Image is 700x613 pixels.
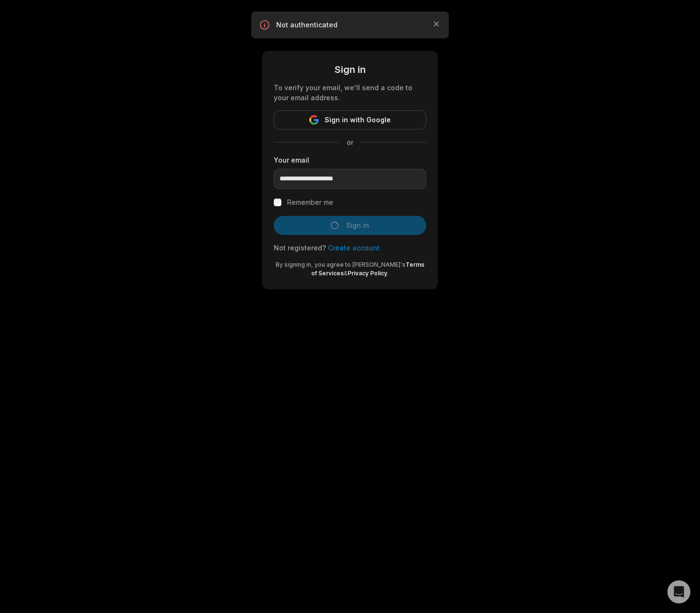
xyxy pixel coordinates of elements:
label: Remember me [287,197,333,208]
p: Not authenticated [276,20,424,30]
span: Not registered? [274,244,326,252]
span: Sign in with Google [325,114,391,126]
div: To verify your email, we'll send a code to your email address. [274,83,426,103]
span: By signing in, you agree to [PERSON_NAME]'s [276,261,406,268]
a: Create account [328,244,380,252]
label: Your email [274,155,426,165]
button: Sign in with Google [274,110,426,130]
a: Terms of Services [311,261,424,277]
span: . [387,270,389,277]
div: Open Intercom Messenger [667,580,690,603]
span: or [339,137,361,147]
span: & [344,270,348,277]
div: Sign in [274,62,426,77]
a: Privacy Policy [348,270,387,277]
